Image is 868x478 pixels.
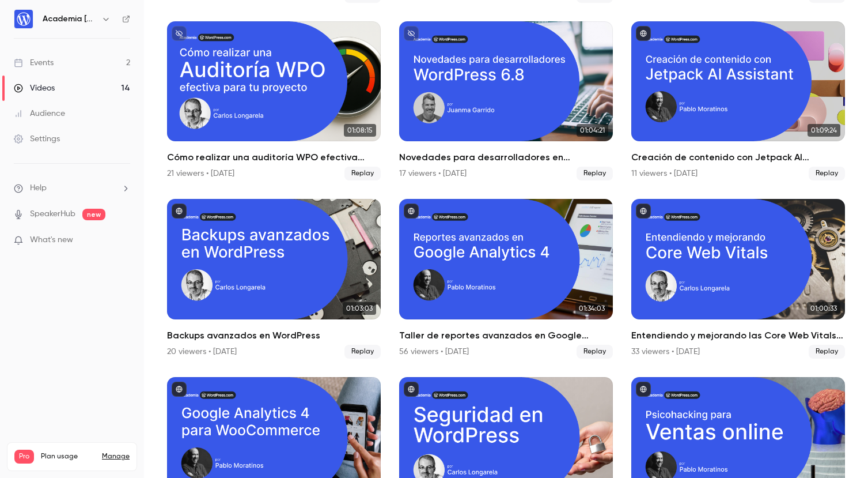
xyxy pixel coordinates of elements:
[577,124,608,137] span: 01:04:21
[343,302,376,315] span: 01:03:03
[14,57,54,69] div: Events
[575,302,608,315] span: 01:34:03
[631,199,845,359] a: 01:00:33Entendiendo y mejorando las Core Web Vitals de nuestro WordPress33 viewers • [DATE]Replay
[809,167,845,180] span: Replay
[631,21,845,181] li: Creación de contenido con Jetpack AI Assistant
[167,329,381,342] h2: Backups avanzados en WordPress
[344,124,376,137] span: 01:08:15
[41,452,95,461] span: Plan usage
[636,382,651,397] button: published
[172,26,187,41] button: unpublished
[399,346,469,357] div: 56 viewers • [DATE]
[631,168,698,179] div: 11 viewers • [DATE]
[399,21,613,181] a: 01:04:21Novedades para desarrolladores en WordPress 6.817 viewers • [DATE]Replay
[14,450,34,464] span: Pro
[344,345,381,359] span: Replay
[172,204,187,219] button: published
[399,150,613,164] h2: Novedades para desarrolladores en WordPress 6.8
[14,10,33,28] img: Academia WordPress.com
[631,21,845,181] a: 01:09:24Creación de contenido con Jetpack AI Assistant11 viewers • [DATE]Replay
[172,382,187,397] button: published
[167,199,381,359] li: Backups avanzados en WordPress
[14,182,130,194] li: help-dropdown-opener
[404,382,419,397] button: published
[631,150,845,164] h2: Creación de contenido con Jetpack AI Assistant
[399,329,613,342] h2: Taller de reportes avanzados en Google Analytics 4
[167,21,381,181] li: Cómo realizar una auditoría WPO efectiva para tu proyecto
[807,302,840,315] span: 01:00:33
[167,150,381,164] h2: Cómo realizar una auditoría WPO efectiva para tu proyecto
[102,452,130,461] a: Manage
[14,133,60,145] div: Settings
[399,168,467,179] div: 17 viewers • [DATE]
[399,199,613,359] li: Taller de reportes avanzados en Google Analytics 4
[82,209,105,220] span: new
[631,329,845,342] h2: Entendiendo y mejorando las Core Web Vitals de nuestro WordPress
[636,204,651,219] button: published
[404,26,419,41] button: unpublished
[30,208,75,220] a: SpeakerHub
[404,204,419,219] button: published
[809,345,845,359] span: Replay
[808,124,840,137] span: 01:09:24
[577,167,613,180] span: Replay
[167,199,381,359] a: 01:03:03Backups avanzados en WordPress20 viewers • [DATE]Replay
[43,13,97,25] h6: Academia [DOMAIN_NAME]
[399,199,613,359] a: 01:34:03Taller de reportes avanzados en Google Analytics 456 viewers • [DATE]Replay
[631,346,700,357] div: 33 viewers • [DATE]
[577,345,613,359] span: Replay
[30,234,73,246] span: What's new
[167,21,381,181] a: 01:08:15Cómo realizar una auditoría WPO efectiva para tu proyecto21 viewers • [DATE]Replay
[167,168,234,179] div: 21 viewers • [DATE]
[14,82,55,94] div: Videos
[116,235,130,246] iframe: Noticeable Trigger
[14,108,65,119] div: Audience
[399,21,613,181] li: Novedades para desarrolladores en WordPress 6.8
[636,26,651,41] button: published
[167,346,237,357] div: 20 viewers • [DATE]
[30,182,47,194] span: Help
[344,167,381,180] span: Replay
[631,199,845,359] li: Entendiendo y mejorando las Core Web Vitals de nuestro WordPress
